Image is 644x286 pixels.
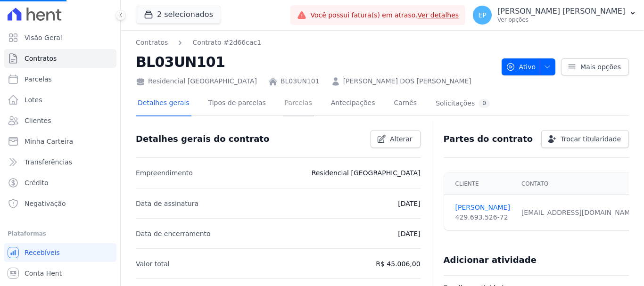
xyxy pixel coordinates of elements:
span: Você possui fatura(s) em atraso. [310,10,459,20]
p: Empreendimento [136,167,193,179]
a: Parcelas [283,91,314,116]
p: Residencial [GEOGRAPHIC_DATA] [312,167,421,179]
a: [PERSON_NAME] [455,203,510,212]
span: Crédito [25,178,49,188]
p: Valor total [136,258,170,270]
h2: BL03UN101 [136,51,494,73]
a: Trocar titularidade [541,130,629,148]
a: [PERSON_NAME] DOS [PERSON_NAME] [343,76,471,86]
a: BL03UN101 [281,76,320,86]
span: Contratos [25,54,57,63]
div: 0 [479,99,490,108]
a: Conta Hent [4,264,116,283]
a: Contratos [136,38,168,48]
th: Cliente [444,173,516,195]
span: Parcelas [25,74,52,84]
a: Lotes [4,90,116,109]
span: Recebíveis [25,248,60,257]
h3: Partes do contrato [444,133,533,145]
a: Visão Geral [4,28,116,47]
span: Clientes [25,116,51,125]
div: Residencial [GEOGRAPHIC_DATA] [136,76,257,86]
nav: Breadcrumb [136,38,494,48]
span: Negativação [25,199,66,208]
a: Transferências [4,153,116,172]
p: Data de encerramento [136,228,211,239]
a: Ver detalhes [418,11,459,19]
p: [DATE] [398,198,420,209]
h3: Detalhes gerais do contrato [136,133,269,145]
p: [PERSON_NAME] [PERSON_NAME] [497,7,625,16]
span: Ativo [506,58,536,75]
a: Minha Carteira [4,132,116,151]
a: Tipos de parcelas [206,91,268,116]
button: EP [PERSON_NAME] [PERSON_NAME] Ver opções [465,2,644,28]
span: Conta Hent [25,269,62,278]
p: Data de assinatura [136,198,198,209]
a: Solicitações0 [434,91,492,116]
span: Trocar titularidade [561,134,621,144]
a: Recebíveis [4,243,116,262]
a: Clientes [4,111,116,130]
span: Visão Geral [25,33,62,42]
div: 429.693.526-72 [455,212,510,222]
a: Parcelas [4,70,116,89]
span: Transferências [25,157,72,167]
button: 2 selecionados [136,6,221,24]
p: [DATE] [398,228,420,239]
a: Alterar [371,130,421,148]
a: Detalhes gerais [136,91,191,116]
span: Mais opções [580,62,621,72]
a: Contratos [4,49,116,68]
a: Contrato #2d66cac1 [192,38,261,48]
button: Ativo [502,58,556,75]
h3: Adicionar atividade [444,254,537,266]
span: Lotes [25,95,42,105]
a: Antecipações [329,91,377,116]
a: Carnês [392,91,419,116]
span: EP [478,12,486,18]
p: R$ 45.006,00 [376,258,420,270]
p: Ver opções [497,16,625,24]
a: Mais opções [561,58,629,75]
div: Solicitações [436,99,490,108]
span: Minha Carteira [25,137,73,146]
div: Plataformas [8,228,113,239]
a: Negativação [4,194,116,213]
a: Crédito [4,173,116,192]
span: Alterar [390,134,413,144]
nav: Breadcrumb [136,38,261,48]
